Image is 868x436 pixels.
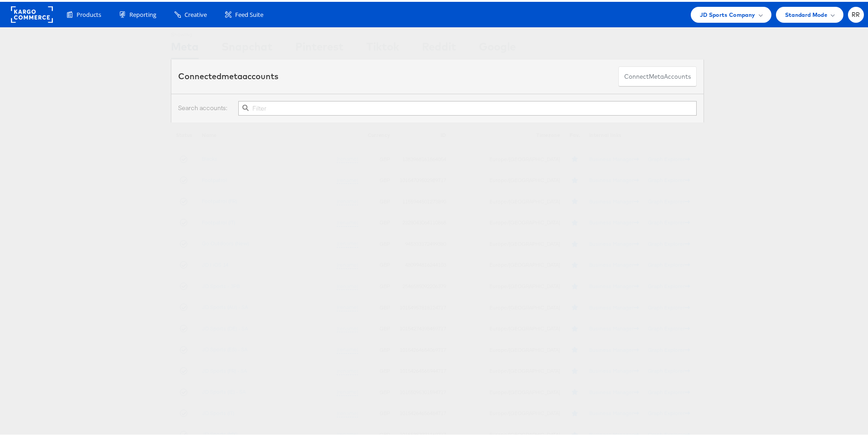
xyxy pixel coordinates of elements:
[451,232,565,253] td: Europe/[GEOGRAPHIC_DATA]
[337,196,358,203] a: (rename)
[202,196,237,203] a: Footpatrol (FR)
[366,37,399,57] div: Tiktok
[451,295,565,316] td: Europe/[GEOGRAPHIC_DATA]
[295,37,344,57] div: Pinterest
[395,189,451,210] td: 1155944501273890
[648,175,690,182] a: Graph Explorer
[589,196,639,203] a: Business Manager
[337,323,358,331] a: (rename)
[363,401,395,422] td: GBP
[363,337,395,359] td: GBP
[202,259,228,266] a: JD | iOS 14
[451,147,565,168] td: Europe/[GEOGRAPHIC_DATA]
[337,386,358,394] a: (rename)
[451,380,565,401] td: Europe/[GEOGRAPHIC_DATA]
[77,9,101,17] span: Products
[395,316,451,338] td: 10154274398459717
[648,217,690,224] a: Graph Explorer
[648,302,690,309] a: Graph Explorer
[202,302,248,309] a: JD Sports (AU) - SA
[395,253,451,274] td: 480994816244103
[451,253,565,274] td: Europe/[GEOGRAPHIC_DATA]
[451,189,565,210] td: Europe/[GEOGRAPHIC_DATA]
[589,365,639,372] a: Business Manager
[451,121,565,147] th: Timezone
[202,323,248,330] a: JD Sports (DE) - SA
[479,37,516,57] div: Google
[363,316,395,338] td: GBP
[221,69,242,80] span: meta
[185,9,207,17] span: Creative
[589,154,639,161] a: Business Manager
[395,274,451,295] td: 2546585092206379
[363,232,395,253] td: GBP
[363,274,395,295] td: GBP
[202,175,227,182] a: Footpatrol
[648,281,690,288] a: Graph Explorer
[451,274,565,295] td: Europe/[GEOGRAPHIC_DATA]
[395,147,451,168] td: 1383968161864054
[337,408,358,416] a: (rename)
[202,153,217,160] a: Blacks
[618,65,697,85] button: ConnectmetaAccounts
[395,168,451,189] td: 10154709502989717
[363,147,395,168] td: GBP
[589,259,639,266] a: Business Manager
[337,302,358,309] a: (rename)
[202,217,235,224] a: Footpatrol (IT)
[238,99,697,114] input: Filter
[337,175,358,183] a: (rename)
[363,121,395,147] th: Currency
[235,9,263,17] span: Feed Suite
[395,210,451,232] td: 2328043064110868
[648,365,690,372] a: Graph Explorer
[363,359,395,380] td: GBP
[589,323,639,330] a: Business Manager
[649,71,664,79] span: meta
[171,37,199,57] div: Meta
[589,217,639,224] a: Business Manager
[451,168,565,189] td: Europe/[GEOGRAPHIC_DATA]
[648,154,690,161] a: Graph Explorer
[202,281,240,288] a: JD Sports - 3PB
[451,359,565,380] td: Europe/[GEOGRAPHIC_DATA]
[589,387,639,394] a: Business Manager
[589,281,639,288] a: Business Manager
[852,10,860,16] span: RR
[451,316,565,338] td: Europe/[GEOGRAPHIC_DATA]
[422,37,456,57] div: Reddit
[451,210,565,232] td: Europe/[GEOGRAPHIC_DATA]
[589,345,639,351] a: Business Manager
[589,175,639,182] a: Business Manager
[785,8,827,18] span: Standard Mode
[648,429,690,436] a: Graph Explorer
[337,153,358,161] a: (rename)
[395,232,451,253] td: 945333172499380
[178,69,278,81] div: Connected accounts
[337,259,358,267] a: (rename)
[202,344,247,351] a: JD Sports (ES) - SA
[451,337,565,359] td: Europe/[GEOGRAPHIC_DATA]
[395,380,451,401] td: 10155095301594717
[648,259,690,266] a: Graph Explorer
[395,401,451,422] td: 10154264656484717
[363,189,395,210] td: GBP
[171,121,197,147] th: Status
[589,429,639,436] a: Business Manager
[197,121,363,147] th: Name
[337,238,358,246] a: (rename)
[363,295,395,316] td: GBP
[589,302,639,309] a: Business Manager
[337,365,358,373] a: (rename)
[648,408,690,415] a: Graph Explorer
[171,26,199,37] div: Showing
[648,387,690,394] a: Graph Explorer
[395,337,451,359] td: 10154264654069717
[648,323,690,330] a: Graph Explorer
[395,359,451,380] td: 10154264565944717
[337,217,358,225] a: (rename)
[202,386,246,393] a: JD Sports (IE) - SA
[451,401,565,422] td: Europe/[GEOGRAPHIC_DATA]
[129,9,156,17] span: Reporting
[202,408,234,415] a: JD Sports (IT)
